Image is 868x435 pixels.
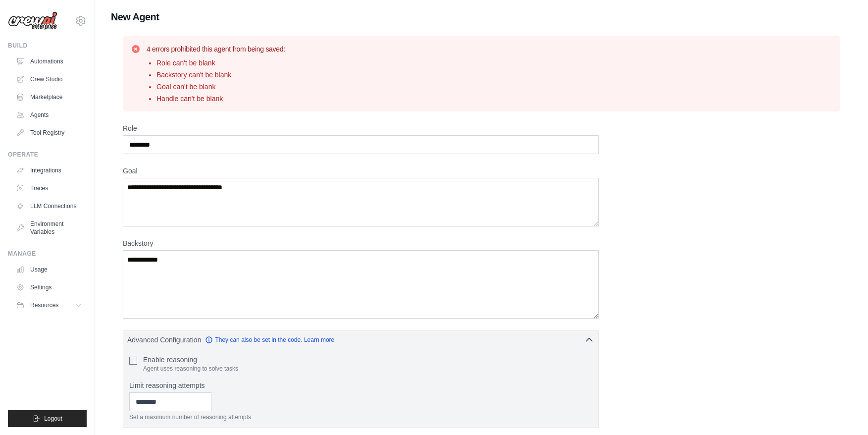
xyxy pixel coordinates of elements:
li: Goal can't be blank [156,82,285,92]
label: Backstory [123,238,599,248]
a: LLM Connections [12,198,87,214]
a: Integrations [12,163,87,178]
a: Traces [12,180,87,196]
a: Automations [12,54,87,69]
h3: 4 errors prohibited this agent from being saved: [147,44,285,54]
a: Environment Variables [12,216,87,240]
button: Advanced Configuration They can also be set in the code. Learn more [123,331,598,349]
div: Operate [8,151,87,159]
button: Resources [12,297,87,313]
p: Set a maximum number of reasoning attempts [129,413,592,421]
label: Goal [123,166,599,176]
span: Resources [30,301,58,309]
label: Enable reasoning [143,355,238,365]
img: Logo [8,11,57,30]
a: Crew Studio [12,71,87,87]
li: Backstory can't be blank [156,70,285,80]
a: Agents [12,107,87,123]
label: Limit reasoning attempts [129,381,592,390]
span: Logout [44,415,62,423]
label: Role [123,123,599,133]
a: Marketplace [12,89,87,105]
span: Advanced Configuration [127,335,201,345]
h1: New Agent [111,10,852,24]
a: Tool Registry [12,125,87,141]
div: Manage [8,250,87,258]
li: Handle can't be blank [156,94,285,104]
button: Logout [8,410,87,427]
a: They can also be set in the code. Learn more [205,336,334,344]
a: Settings [12,279,87,295]
p: Agent uses reasoning to solve tasks [143,365,238,373]
a: Usage [12,262,87,277]
div: Build [8,42,87,50]
li: Role can't be blank [156,58,285,68]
